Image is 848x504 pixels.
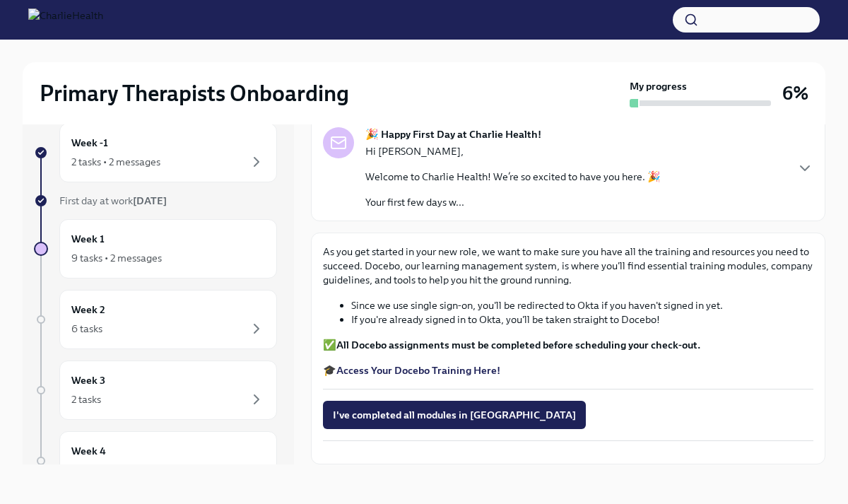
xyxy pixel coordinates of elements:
[71,322,102,336] div: 6 tasks
[71,231,105,247] h6: Week 1
[40,79,349,107] h2: Primary Therapists Onboarding
[333,408,576,422] span: I've completed all modules in [GEOGRAPHIC_DATA]
[365,144,661,158] p: Hi [PERSON_NAME],
[365,170,661,184] p: Welcome to Charlie Health! We’re so excited to have you here. 🎉
[630,79,687,93] strong: My progress
[28,8,103,31] img: CharlieHealth
[71,443,106,459] h6: Week 4
[34,290,277,349] a: Week 26 tasks
[71,392,101,406] div: 2 tasks
[71,155,160,169] div: 2 tasks • 2 messages
[71,135,108,151] h6: Week -1
[336,364,500,377] a: Access Your Docebo Training Here!
[71,302,105,317] h6: Week 2
[133,194,167,207] strong: [DATE]
[323,363,813,377] p: 🎓
[782,81,808,106] h3: 6%
[351,298,813,312] li: Since we use single sign-on, you'll be redirected to Okta if you haven't signed in yet.
[351,312,813,327] li: If you're already signed in to Okta, you'll be taken straight to Docebo!
[34,431,277,491] a: Week 41 task
[71,463,96,477] div: 1 task
[34,361,277,420] a: Week 32 tasks
[59,194,167,207] span: First day at work
[336,339,700,351] strong: All Docebo assignments must be completed before scheduling your check-out.
[323,338,813,352] p: ✅
[34,219,277,279] a: Week 19 tasks • 2 messages
[323,245,813,287] p: As you get started in your new role, we want to make sure you have all the training and resources...
[323,401,586,429] button: I've completed all modules in [GEOGRAPHIC_DATA]
[365,195,661,209] p: Your first few days w...
[365,127,541,141] strong: 🎉 Happy First Day at Charlie Health!
[71,251,162,265] div: 9 tasks • 2 messages
[34,123,277,182] a: Week -12 tasks • 2 messages
[34,194,277,208] a: First day at work[DATE]
[71,373,105,388] h6: Week 3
